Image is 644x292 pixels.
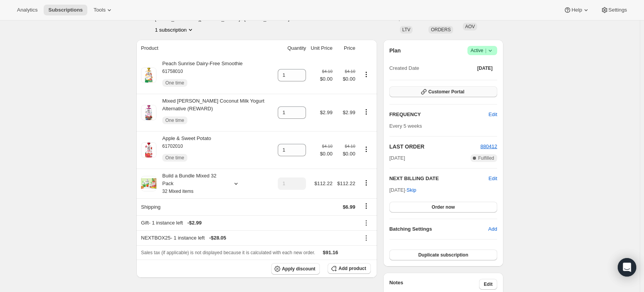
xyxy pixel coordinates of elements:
[17,7,37,13] span: Analytics
[406,186,416,194] span: Skip
[485,47,486,54] span: |
[328,263,370,274] button: Add product
[156,172,226,195] div: Build a Bundle Mixed 32 Pack
[271,263,320,275] button: Apply discount
[402,27,410,32] span: LTV
[481,143,497,150] button: 880412
[308,40,335,57] th: Unit Price
[360,70,372,79] button: Product actions
[314,181,333,186] span: $112.22
[337,181,355,186] span: $112.22
[479,279,497,290] button: Edit
[141,219,355,227] div: Gift - 1 instance left
[141,105,156,120] img: product img
[488,225,497,233] span: Add
[141,234,355,242] div: NEXTBOX25 - 1 instance left
[389,47,401,54] h2: Plan
[156,97,273,128] div: Mixed [PERSON_NAME] Coconut Milk Yogurt Alternative (REWARD)
[418,252,468,258] span: Duplicate subscription
[432,204,455,210] span: Order now
[389,111,489,118] h2: FREQUENCY
[338,265,366,272] span: Add product
[165,155,184,161] span: One time
[389,225,488,233] h6: Batching Settings
[389,64,419,72] span: Created Date
[489,175,497,182] button: Edit
[89,5,118,15] button: Tools
[360,179,372,187] button: Product actions
[343,110,355,115] span: $2.99
[389,143,481,150] h2: LAST ORDER
[571,7,582,13] span: Help
[477,65,493,71] span: [DATE]
[596,5,632,15] button: Settings
[282,266,316,272] span: Apply discount
[322,69,333,74] small: $4.10
[343,204,355,210] span: $6.99
[389,250,497,260] button: Duplicate subscription
[389,202,497,213] button: Order now
[478,155,494,161] span: Fulfilled
[389,123,422,129] span: Every 5 weeks
[141,68,156,83] img: product img
[559,5,594,15] button: Help
[335,40,358,57] th: Price
[156,135,211,165] div: Apple & Sweet Potato
[345,144,355,149] small: $4.10
[389,279,479,290] h3: Notes
[389,187,416,193] span: [DATE] ·
[320,75,333,83] span: $0.00
[162,189,194,194] small: 32 Mixed items
[608,7,627,13] span: Settings
[618,258,636,277] div: Open Intercom Messenger
[136,40,275,57] th: Product
[472,63,497,74] button: [DATE]
[471,47,494,54] span: Active
[209,234,226,242] span: - $28.05
[428,89,464,95] span: Customer Portal
[402,184,421,196] button: Skip
[484,281,493,287] span: Edit
[337,150,355,158] span: $0.00
[12,5,42,15] button: Analytics
[156,60,243,91] div: Peach Sunrise Dairy-Free Smoothie
[345,69,355,74] small: $4.10
[187,219,202,227] span: - $2.99
[155,26,194,34] button: Product actions
[360,145,372,154] button: Product actions
[320,150,333,158] span: $0.00
[389,175,489,182] h2: NEXT BILLING DATE
[431,27,450,32] span: ORDERS
[162,69,183,74] small: 61758010
[489,111,497,118] span: Edit
[44,5,87,15] button: Subscriptions
[93,7,105,13] span: Tools
[320,110,333,115] span: $2.99
[322,144,333,149] small: $4.10
[141,142,156,158] img: product img
[323,250,338,255] span: $91.16
[337,75,355,83] span: $0.00
[162,143,183,149] small: 61702010
[360,202,372,210] button: Shipping actions
[48,7,83,13] span: Subscriptions
[465,24,475,29] span: AOV
[484,108,502,121] button: Edit
[165,80,184,86] span: One time
[141,250,315,255] span: Sales tax (if applicable) is not displayed because it is calculated with each new order.
[389,86,497,97] button: Customer Portal
[165,117,184,123] span: One time
[484,223,502,235] button: Add
[136,198,275,215] th: Shipping
[481,143,497,149] a: 880412
[275,40,308,57] th: Quantity
[360,108,372,116] button: Product actions
[389,154,405,162] span: [DATE]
